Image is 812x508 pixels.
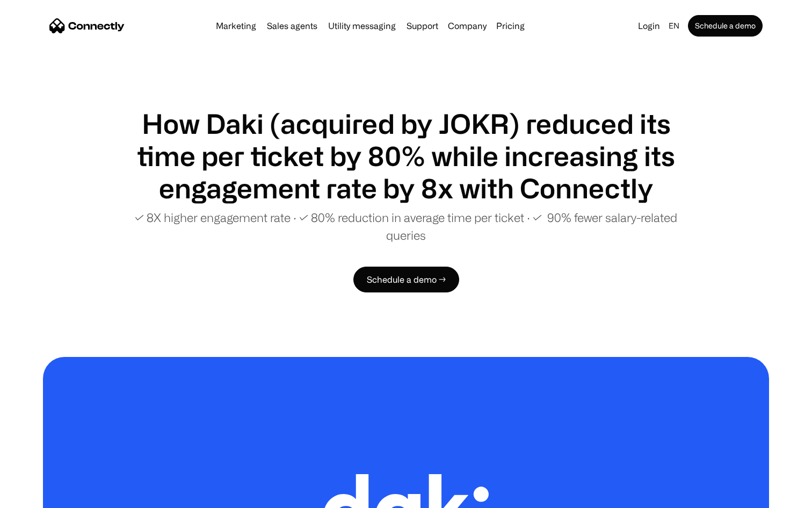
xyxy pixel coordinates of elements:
a: Marketing [212,22,260,30]
ul: Language list [21,489,64,504]
p: ✓ 8X higher engagement rate ∙ ✓ 80% reduction in average time per ticket ∙ ✓ 90% fewer salary-rel... [129,209,683,244]
a: Schedule a demo [688,15,763,37]
a: Login [634,18,664,33]
a: Schedule a demo → [353,267,459,292]
div: en [664,18,686,33]
div: Company [445,18,490,33]
a: Sales agents [263,22,322,30]
div: en [669,18,679,33]
a: Support [402,22,443,30]
h1: How Daki (acquired by JOKR) reduced its time per ticket by 80% while increasing its engagement ra... [129,108,683,204]
a: Utility messaging [324,22,400,30]
a: Pricing [492,22,529,30]
a: home [49,18,125,34]
aside: Language selected: English [11,488,64,504]
div: Company [448,18,487,33]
